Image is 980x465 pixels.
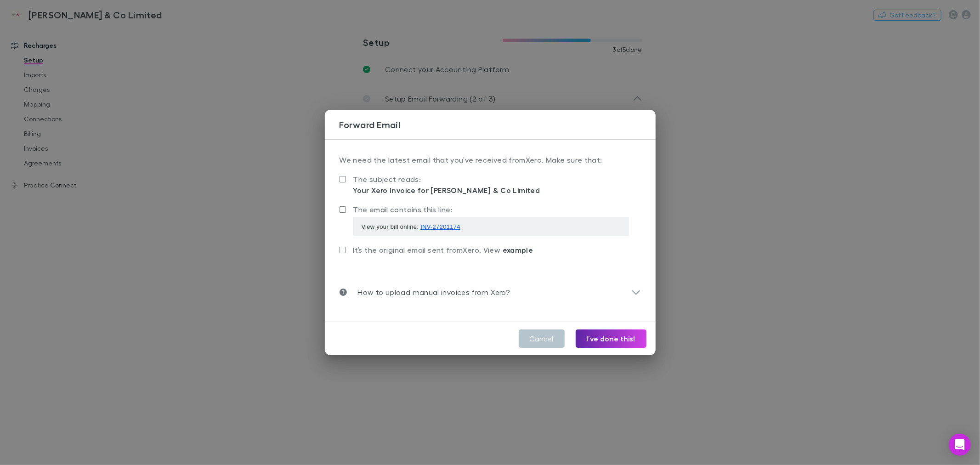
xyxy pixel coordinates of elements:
span: The subject reads: [353,175,421,183]
p: We need the latest email that you’ve received from Xero . Make sure that: [340,154,641,173]
button: Cancel [519,329,565,348]
p: How to upload manual invoices from Xero? [347,287,510,298]
span: It’s the original email sent from Xero . View [353,245,533,254]
h3: Forward Email [340,119,656,130]
div: Your Xero Invoice for [PERSON_NAME] & Co Limited [353,185,540,196]
span: INV-27201174 [420,223,460,230]
span: View your bill online: [362,223,461,230]
div: How to upload manual invoices from Xero? [332,278,648,307]
button: I’ve done this! [576,329,646,348]
div: Open Intercom Messenger [949,434,971,456]
span: example [503,245,533,255]
span: The email contains this line: [353,205,453,214]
